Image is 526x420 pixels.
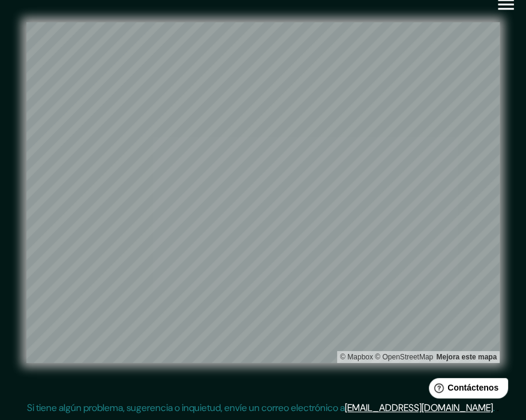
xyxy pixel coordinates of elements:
[375,353,433,361] font: © OpenStreetMap
[497,401,499,414] font: .
[340,353,373,361] a: Mapbox
[493,401,495,414] font: .
[345,401,493,414] a: [EMAIL_ADDRESS][DOMAIN_NAME]
[436,353,497,361] a: Map feedback
[419,373,513,407] iframe: Lanzador de widgets de ayuda
[495,401,497,414] font: .
[436,353,497,361] font: Mejora este mapa
[26,22,508,363] canvas: Mapa
[27,401,345,414] font: Si tiene algún problema, sugerencia o inquietud, envíe un correo electrónico a
[340,353,373,361] font: © Mapbox
[375,353,433,361] a: Mapa de calles abierto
